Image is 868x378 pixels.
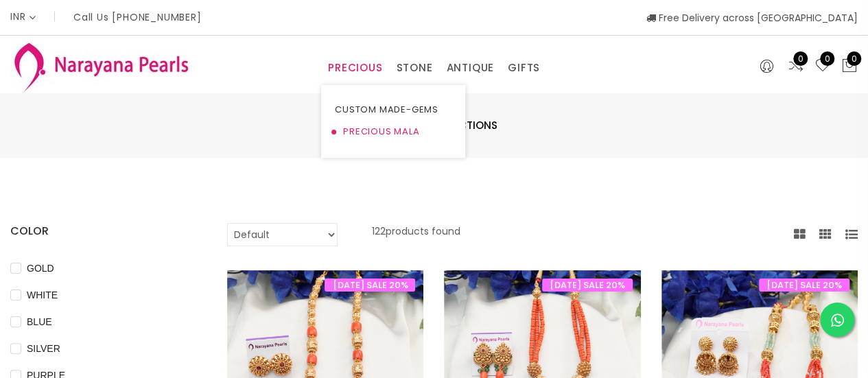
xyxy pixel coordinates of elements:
span: BLUE [21,314,58,329]
span: GOLD [21,261,60,276]
span: [DATE] SALE 20% [325,279,415,292]
a: ANTIQUE [446,58,494,78]
button: 0 [841,58,858,75]
span: 0 [847,51,861,66]
span: WHITE [21,287,63,303]
a: GIFTS [508,58,540,78]
a: CUSTOM MADE-GEMS [335,99,451,121]
a: 0 [788,58,804,75]
span: Free Delivery across [GEOGRAPHIC_DATA] [646,11,858,25]
span: 0 [793,51,808,66]
span: [DATE] SALE 20% [542,279,633,292]
a: 0 [814,58,831,75]
span: 0 [820,51,834,66]
p: 122 products found [372,223,460,246]
a: STONE [396,58,432,78]
span: SILVER [21,341,66,356]
p: Call Us [PHONE_NUMBER] [73,12,202,22]
a: PRECIOUS MALA [335,121,451,143]
span: [DATE] SALE 20% [759,279,849,292]
a: PRECIOUS [328,58,382,78]
h4: COLOR [10,223,186,239]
